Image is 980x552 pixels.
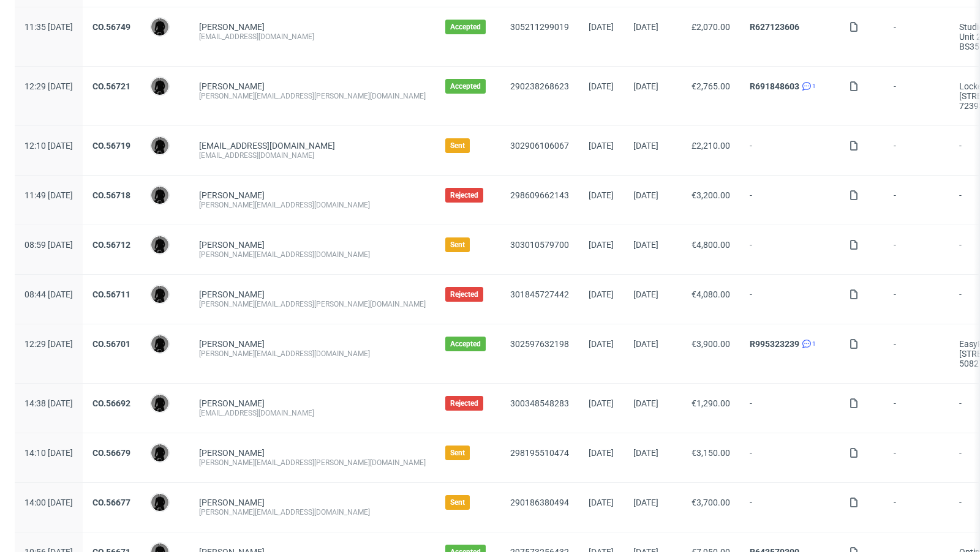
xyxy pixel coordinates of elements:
[24,240,73,250] span: 08:59 [DATE]
[750,81,799,91] a: R691848603
[589,190,614,200] span: [DATE]
[894,81,940,111] span: -
[894,141,940,160] span: -
[589,22,614,32] span: [DATE]
[750,398,829,418] span: -
[750,141,829,160] span: -
[199,91,426,101] div: [PERSON_NAME][EMAIL_ADDRESS][PERSON_NAME][DOMAIN_NAME]
[199,190,265,200] a: [PERSON_NAME]
[199,250,426,259] div: [PERSON_NAME][EMAIL_ADDRESS][DOMAIN_NAME]
[24,141,73,151] span: 12:10 [DATE]
[92,81,130,91] a: CO.56721
[750,339,799,349] a: R995323239
[199,498,265,507] a: [PERSON_NAME]
[750,190,829,210] span: -
[633,339,658,349] span: [DATE]
[510,448,569,458] a: 298195510474
[24,339,73,349] span: 12:29 [DATE]
[151,78,168,95] img: Dawid Urbanowicz
[92,398,130,408] a: CO.56692
[894,289,940,309] span: -
[151,286,168,303] img: Dawid Urbanowicz
[692,448,730,458] span: €3,150.00
[24,448,73,458] span: 14:10 [DATE]
[589,141,614,151] span: [DATE]
[510,289,569,299] a: 301845727442
[24,498,73,507] span: 14:00 [DATE]
[692,141,730,151] span: £2,210.00
[199,299,426,309] div: [PERSON_NAME][EMAIL_ADDRESS][PERSON_NAME][DOMAIN_NAME]
[92,289,130,299] a: CO.56711
[633,398,658,408] span: [DATE]
[450,190,478,200] span: Rejected
[633,22,658,32] span: [DATE]
[450,498,465,507] span: Sent
[450,22,481,32] span: Accepted
[692,240,730,250] span: €4,800.00
[633,448,658,458] span: [DATE]
[589,398,614,408] span: [DATE]
[510,339,569,349] a: 302597632198
[151,187,168,204] img: Dawid Urbanowicz
[151,137,168,154] img: Dawid Urbanowicz
[633,240,658,250] span: [DATE]
[589,81,614,91] span: [DATE]
[750,240,829,259] span: -
[894,190,940,210] span: -
[692,289,730,299] span: €4,080.00
[799,81,816,91] a: 1
[450,398,478,408] span: Rejected
[750,448,829,468] span: -
[633,190,658,200] span: [DATE]
[199,141,335,151] span: [EMAIL_ADDRESS][DOMAIN_NAME]
[450,141,465,151] span: Sent
[92,141,130,151] a: CO.56719
[692,339,730,349] span: €3,900.00
[450,289,478,299] span: Rejected
[24,190,73,200] span: 11:49 [DATE]
[692,398,730,408] span: €1,290.00
[750,22,799,32] a: R627123606
[510,141,569,151] a: 302906106067
[199,349,426,359] div: [PERSON_NAME][EMAIL_ADDRESS][DOMAIN_NAME]
[692,22,730,32] span: £2,070.00
[633,498,658,507] span: [DATE]
[199,507,426,517] div: [PERSON_NAME][EMAIL_ADDRESS][DOMAIN_NAME]
[151,444,168,461] img: Dawid Urbanowicz
[199,398,265,408] a: [PERSON_NAME]
[450,240,465,250] span: Sent
[450,81,481,91] span: Accepted
[589,498,614,507] span: [DATE]
[894,448,940,468] span: -
[199,32,426,42] div: [EMAIL_ADDRESS][DOMAIN_NAME]
[450,339,481,349] span: Accepted
[24,22,73,32] span: 11:35 [DATE]
[24,289,73,299] span: 08:44 [DATE]
[199,81,265,91] a: [PERSON_NAME]
[589,339,614,349] span: [DATE]
[812,339,816,349] span: 1
[894,339,940,368] span: -
[151,18,168,35] img: Dawid Urbanowicz
[812,81,816,91] span: 1
[199,151,426,160] div: [EMAIL_ADDRESS][DOMAIN_NAME]
[199,458,426,468] div: [PERSON_NAME][EMAIL_ADDRESS][PERSON_NAME][DOMAIN_NAME]
[692,190,730,200] span: €3,200.00
[589,289,614,299] span: [DATE]
[633,289,658,299] span: [DATE]
[894,398,940,418] span: -
[589,240,614,250] span: [DATE]
[92,339,130,349] a: CO.56701
[92,240,130,250] a: CO.56712
[92,190,130,200] a: CO.56718
[692,81,730,91] span: €2,765.00
[24,81,73,91] span: 12:29 [DATE]
[151,395,168,412] img: Dawid Urbanowicz
[151,335,168,352] img: Dawid Urbanowicz
[510,498,569,507] a: 290186380494
[750,498,829,517] span: -
[510,398,569,408] a: 300348548283
[199,339,265,349] a: [PERSON_NAME]
[894,22,940,51] span: -
[633,81,658,91] span: [DATE]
